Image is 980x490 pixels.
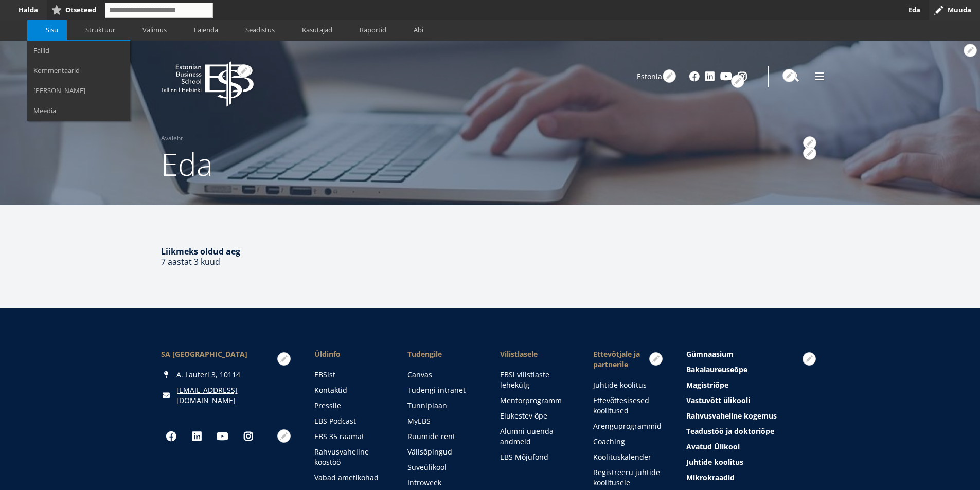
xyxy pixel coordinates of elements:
span: Magistriõpe [686,380,728,390]
div: SA [GEOGRAPHIC_DATA] [161,349,294,359]
a: Avatud Ülikool [686,442,819,452]
a: MyEBS [407,416,480,426]
a: Mentorprogramm [500,395,573,406]
a: Magistriõpe [686,380,819,390]
a: EBS 35 raamat [314,431,387,442]
a: Bakalaureuseõpe [686,365,819,375]
a: Koolituskalender [593,452,666,462]
a: Välimus [124,20,175,40]
a: Facebook [161,426,182,447]
a: Facebook [689,71,700,82]
button: Avatud seaded [663,69,676,83]
span: Vilistlasele [500,349,573,359]
a: Kommentaarid [27,61,130,81]
a: Linkedin [705,71,715,82]
a: Tudengile [407,349,480,359]
button: Avatud seaded [782,69,796,82]
a: Coaching [593,437,666,447]
a: Linkedin [187,426,207,447]
a: [PERSON_NAME] [27,81,130,101]
a: Välisõpingud [407,447,480,457]
a: Laienda [175,20,227,40]
a: Registreeru juhtide koolitusele [593,467,666,488]
button: Avatud seaded [277,352,291,366]
span: Üldinfo [314,349,387,359]
a: Sisu [27,20,67,40]
button: Avatud seaded [803,147,816,160]
a: Canvas [407,370,480,380]
span: Avatud Ülikool [686,442,740,451]
a: Rahvusvaheline kogemus [686,411,819,421]
button: Avatud Esiletõstetud menüü seaded [803,352,816,366]
h1: Eda [161,143,819,185]
span: Rahvusvaheline kogemus [686,411,777,421]
a: Seadistus [227,20,283,40]
button: Avatud seaded [237,64,251,78]
a: Tudengi intranet [407,385,480,395]
span: Teadustöö ja doktoriõpe [686,426,774,436]
a: Struktuur [67,20,124,40]
button: Vertikaalasend [960,20,980,40]
a: EBS Mõjufond [500,452,573,462]
a: Kasutajad [283,20,341,40]
a: Introweek [407,478,480,488]
a: Juhtide koolitus [593,380,666,390]
a: EBSist [314,370,387,380]
a: Teadustöö ja doktoriõpe [686,426,819,437]
a: Suveülikool [407,462,480,473]
a: Vabad ametikohad [314,473,387,483]
a: Mikrokraadid [686,473,819,483]
span: Ettevõtjale ja partnerile [593,349,666,370]
a: Vastuvõtt ülikooli [686,395,819,406]
a: Tunniplaan [407,401,480,411]
span: Vastuvõtt ülikooli [686,395,750,405]
a: Youtube [212,426,233,447]
a: EBS Podcast [314,416,387,426]
a: Instagram [238,426,259,447]
button: Avatud Põhinavigatsioon seaded [649,352,663,366]
span: Gümnaasium [686,349,734,359]
button: Avatud seaded [964,44,977,57]
span: Mikrokraadid [686,473,735,482]
a: Juhtide koolitus [686,457,819,467]
a: [EMAIL_ADDRESS][DOMAIN_NAME] [176,385,294,406]
a: Rahvusvaheline koostöö [314,447,387,467]
a: Arenguprogrammid [593,421,666,431]
a: Abi [396,20,433,40]
button: Avatud Social Links seaded [731,75,744,88]
a: Youtube [720,71,732,82]
button: Avatud Social Links seaded [277,429,291,443]
a: Elukestev õpe [500,411,573,421]
a: EBSi vilistlaste lehekülg [500,370,573,390]
a: Meedia [27,101,130,121]
a: Ettevõttesisesed koolitused [593,395,666,416]
span: Juhtide koolitus [686,457,743,467]
a: Failid [27,41,130,61]
button: Avatud Breadcrumb seaded [803,136,816,150]
div: A. Lauteri 3, 10114 [161,370,294,380]
a: Alumni uuenda andmeid [500,426,573,447]
a: Raportid [342,20,396,40]
a: Instagram [737,71,747,82]
span: Bakalaureuseõpe [686,365,747,374]
a: Pressile [314,401,387,411]
a: Kontaktid [314,385,387,395]
a: Avaleht [161,133,183,143]
div: 7 aastat 3 kuud [161,246,819,267]
a: Ruumide rent [407,431,480,442]
a: Gümnaasium [686,349,819,359]
h4: Liikmeks oldud aeg [161,246,819,257]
